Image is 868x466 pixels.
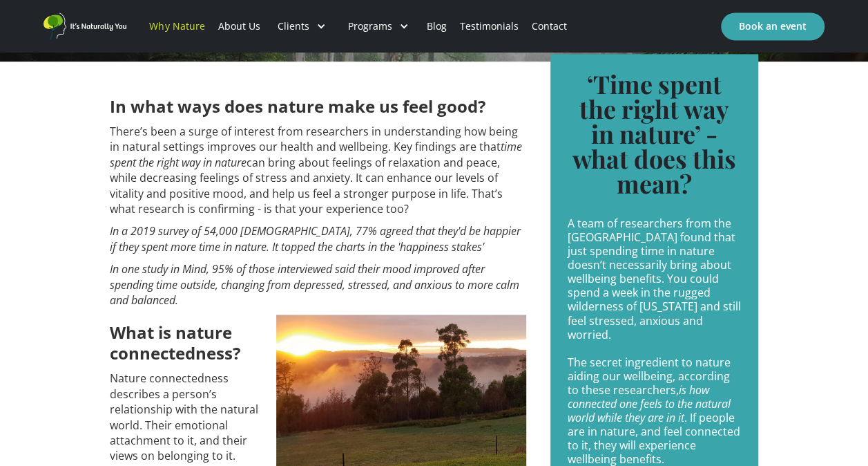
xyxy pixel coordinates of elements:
a: Blog [420,3,453,50]
strong: ‘Time spent the right way in nature’ - what does this mean? [572,67,736,200]
em: time spent the right way in nature [110,139,522,169]
em: In one study in Mind, 95% of those interviewed said their mood improved after spending time outsi... [110,261,519,308]
a: Contact [525,3,574,50]
a: Why Nature [143,3,211,50]
strong: In what ways does nature make us feel good? [110,95,485,118]
a: Testimonials [453,3,525,50]
div: Clients [278,19,309,33]
a: About Us [211,3,267,50]
div: Clients [267,3,337,50]
div: Programs [337,3,420,50]
div: Programs [348,19,392,33]
strong: What is nature connectedness? [110,320,240,364]
em: In a 2019 survey of 54,000 [DEMOGRAPHIC_DATA], 77% agreed that they'd be happier if they spent mo... [110,223,521,254]
a: Book an event [721,12,824,40]
p: A team of researchers from the [GEOGRAPHIC_DATA] found that just spending time in nature doesn’t ... [568,216,742,465]
p: There’s been a surge of interest from researchers in understanding how being in natural settings ... [110,124,526,216]
em: is how connected one feels to the natural world while they are in it [568,382,731,425]
a: home [44,12,126,39]
p: Nature connectedness describes a person’s relationship with the natural world. Their emotional at... [110,370,526,463]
